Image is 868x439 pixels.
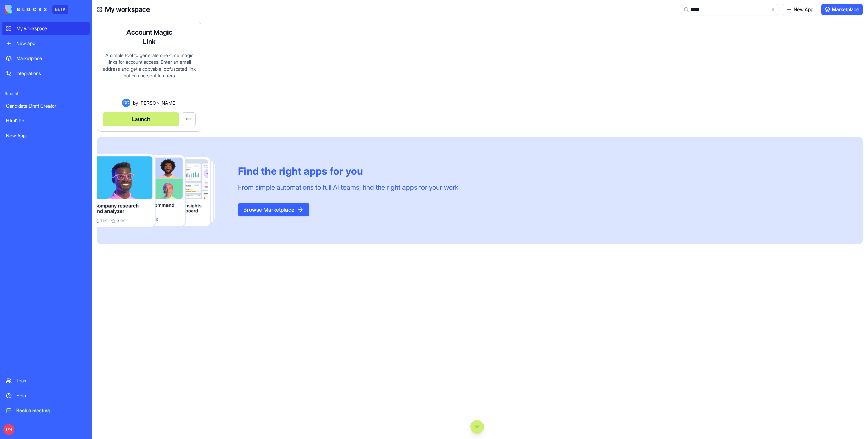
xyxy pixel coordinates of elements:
[2,374,90,387] a: Team
[2,389,90,402] a: Help
[5,5,68,14] a: BETA
[105,5,150,14] h4: My workspace
[238,183,458,192] div: From simple automations to full AI teams, find the right apps for your work
[16,25,85,32] div: My workspace
[3,424,14,435] span: DN
[103,112,179,126] button: Launch
[122,99,130,107] span: DO
[2,404,90,417] a: Book a meeting
[16,40,85,47] div: New app
[470,420,484,434] button: Scroll to bottom
[16,407,85,414] div: Book a meeting
[2,91,90,96] span: Recent
[2,22,90,35] a: My workspace
[2,114,90,128] a: Html2Pdf
[238,165,458,177] div: Find the right apps for you
[2,99,90,113] a: Candidate Draft Creator
[139,99,176,107] span: [PERSON_NAME]
[122,27,176,46] h4: Account Magic Link
[16,70,85,77] div: Integrations
[2,129,90,142] a: New App
[16,392,85,399] div: Help
[133,99,138,107] span: by
[2,66,90,80] a: Integrations
[6,102,85,109] div: Candidate Draft Creator
[6,117,85,124] div: Html2Pdf
[821,4,863,15] a: Marketplace
[6,132,85,139] div: New App
[783,4,817,15] a: New App
[2,37,90,50] a: New app
[238,206,309,213] a: Browse Marketplace
[103,52,196,99] div: A simple tool to generate one-time magic links for account access. Enter an email address and get...
[2,52,90,65] a: Marketplace
[97,22,201,132] a: Account Magic LinkA simple tool to generate one-time magic links for account access. Enter an ema...
[238,203,309,216] button: Browse Marketplace
[16,377,85,384] div: Team
[5,5,47,14] img: logo
[52,5,68,14] div: BETA
[16,55,85,62] div: Marketplace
